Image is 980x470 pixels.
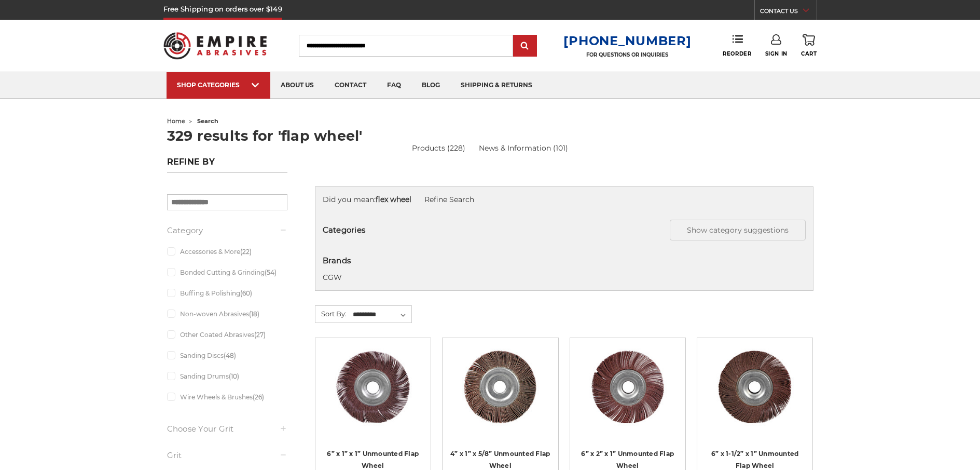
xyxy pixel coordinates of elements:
a: Cart [801,34,817,57]
a: CONTACT US [760,5,817,20]
span: search [197,117,218,125]
a: about us [270,72,324,99]
a: Products (228) [412,143,465,153]
label: Sort By: [315,306,347,321]
a: contact [324,72,377,99]
span: Cart [801,50,817,57]
a: home [167,117,185,125]
span: Reorder [723,50,751,57]
h1: 329 results for 'flap wheel' [167,129,813,143]
a: 6” x 2” x 1” Unmounted Flap Wheel [581,450,674,469]
a: blog [411,72,450,99]
h5: Brands [323,255,806,267]
a: 4" x 1" x 5/8" aluminum oxide unmounted flap wheel [450,345,550,446]
a: CGW [323,273,342,282]
h5: Categories [323,220,806,240]
img: 4" x 1" x 5/8" aluminum oxide unmounted flap wheel [459,345,542,428]
img: 6" x 1" x 1" unmounted flap wheel [332,345,415,428]
div: SHOP CATEGORIES [177,81,260,89]
p: FOR QUESTIONS OR INQUIRIES [563,51,691,58]
a: shipping & returns [450,72,543,99]
h5: Refine by [167,157,287,173]
a: Refine Search [424,195,474,204]
a: Reorder [723,34,751,57]
select: Sort By: [351,307,411,323]
a: faq [377,72,411,99]
a: 6” x 1” x 1” Unmounted Flap Wheel [327,450,419,469]
button: Show category suggestions [670,220,806,240]
a: News & Information (101) [479,143,568,154]
span: Sign In [765,50,788,57]
h5: Category [167,224,287,237]
strong: flex wheel [376,195,411,204]
a: 6" x 2" x 1" unmounted flap wheel [577,345,678,446]
div: Did you mean: [323,194,806,205]
a: 4” x 1” x 5/8” Unmounted Flap Wheel [450,450,550,469]
a: [PHONE_NUMBER] [563,33,691,48]
a: 6" x 1" x 1" unmounted flap wheel [323,345,423,446]
img: 6" x 2" x 1" unmounted flap wheel [586,345,669,428]
img: Empire Abrasives [163,25,267,66]
a: 6" x 1.5" x 1" unmounted flap wheel [705,345,805,446]
a: 6” x 1-1/2” x 1” Unmounted Flap Wheel [711,450,799,469]
img: 6" x 1.5" x 1" unmounted flap wheel [713,345,796,428]
input: Submit [515,36,535,57]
